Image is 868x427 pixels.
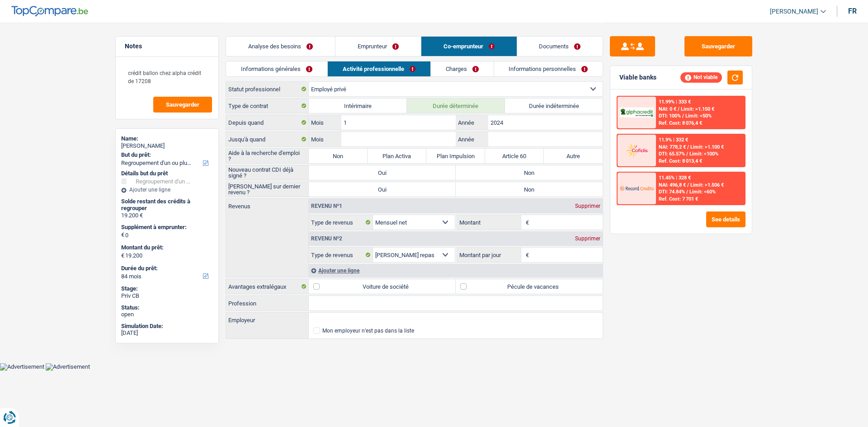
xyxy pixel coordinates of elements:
[226,279,309,294] label: Avantages extralégaux
[848,7,857,15] div: fr
[226,199,308,209] label: Revenus
[687,144,689,150] span: /
[226,99,309,113] label: Type de contrat
[121,329,213,337] div: [DATE]
[431,61,494,76] a: Charges
[11,6,88,17] img: TopCompare Logo
[573,236,603,241] div: Supprimer
[226,165,309,180] label: Nouveau contrat CDI déjà signé ?
[488,115,603,130] input: AAAA
[322,328,414,333] div: Mon employeur n’est pas dans la liste
[689,189,716,195] span: Limit: <60%
[309,203,344,209] div: Revenu nº1
[494,61,603,76] a: Informations personnelles
[659,151,685,157] span: DTI: 65.57%
[456,165,603,180] label: Non
[689,151,718,157] span: Limit: <100%
[686,189,688,195] span: /
[686,151,688,157] span: /
[309,165,456,180] label: Oui
[153,97,212,113] button: Sauvegarder
[619,74,656,81] div: Viable banks
[620,142,653,159] img: Cofidis
[573,203,603,209] div: Supprimer
[684,36,752,56] button: Sauvegarder
[341,132,456,146] input: MM
[678,106,679,112] span: /
[309,279,456,294] label: Voiture de société
[121,285,213,292] div: Stage:
[309,132,341,146] label: Mois
[690,144,724,150] span: Limit: >1.100 €
[309,248,373,262] label: Type de revenus
[121,135,213,142] div: Name:
[456,132,488,146] label: Année
[121,311,213,318] div: open
[121,212,213,219] div: 19.200 €
[121,224,211,231] label: Supplément à emprunter:
[121,151,211,159] label: But du prêt:
[309,182,456,197] label: Oui
[226,182,309,197] label: [PERSON_NAME] sur dernier revenu ?
[457,215,521,230] label: Montant
[309,264,603,277] div: Ajouter une ligne
[770,8,818,15] span: [PERSON_NAME]
[620,108,653,118] img: AlphaCredit
[166,102,199,108] span: Sauvegarder
[685,113,712,119] span: Limit: <50%
[659,196,698,202] div: Ref. Cost: 7 701 €
[226,313,309,327] label: Employeur
[335,37,421,56] a: Emprunteur
[456,279,603,294] label: Pécule de vacances
[121,231,124,239] span: €
[659,120,702,126] div: Ref. Cost: 8 076,4 €
[680,72,722,82] div: Not viable
[706,211,745,227] button: See details
[121,252,124,259] span: €
[46,363,90,371] img: Advertisement
[226,82,309,96] label: Statut professionnel
[687,182,689,188] span: /
[505,99,603,113] label: Durée indéterminée
[659,99,691,105] div: 11.99% | 333 €
[121,142,213,150] div: [PERSON_NAME]
[309,236,344,241] div: Revenu nº2
[456,182,603,197] label: Non
[521,215,531,230] span: €
[226,296,309,310] label: Profession
[659,158,702,164] div: Ref. Cost: 8 013,4 €
[121,187,213,193] div: Ajouter une ligne
[341,115,456,130] input: MM
[121,292,213,300] div: Priv CB
[517,37,603,56] a: Documents
[226,115,309,130] label: Depuis quand
[659,182,686,188] span: NAI: 496,8 €
[544,149,603,163] label: Autre
[368,149,426,163] label: Plan Activa
[457,248,521,262] label: Montant par jour
[125,42,209,50] h5: Notes
[407,99,505,113] label: Durée déterminée
[226,37,335,56] a: Analyse des besoins
[226,132,309,146] label: Jusqu'à quand
[659,113,681,119] span: DTI: 100%
[226,149,309,163] label: Aide à la recherche d'emploi ?
[620,180,653,197] img: Record Credits
[121,323,213,330] div: Simulation Date:
[309,99,407,113] label: Intérimaire
[659,106,676,112] span: NAI: 0 €
[659,137,688,143] div: 11.9% | 332 €
[309,149,368,163] label: Non
[763,4,826,19] a: [PERSON_NAME]
[681,106,714,112] span: Limit: >1.150 €
[309,215,373,230] label: Type de revenus
[521,248,531,262] span: €
[659,175,691,181] div: 11.45% | 328 €
[328,61,430,76] a: Activité professionnelle
[121,170,213,177] div: Détails but du prêt
[690,182,724,188] span: Limit: >1.506 €
[121,265,211,272] label: Durée du prêt:
[682,113,684,119] span: /
[121,304,213,311] div: Status:
[426,149,485,163] label: Plan Impulsion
